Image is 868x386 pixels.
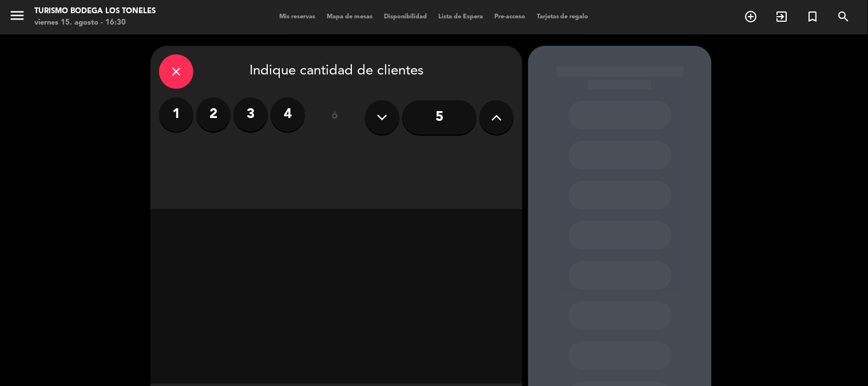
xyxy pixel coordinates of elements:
div: ó [316,97,354,137]
label: 4 [271,97,305,132]
i: menu [9,7,26,24]
button: menu [9,7,26,28]
i: add_circle_outline [744,10,758,23]
label: 3 [233,97,268,132]
span: Mapa de mesas [321,14,378,20]
span: Tarjetas de regalo [531,14,594,20]
span: Lista de Espera [433,14,489,20]
i: exit_to_app [775,10,789,23]
span: Mis reservas [274,14,321,20]
label: 1 [159,97,193,132]
i: search [837,10,851,23]
label: 2 [196,97,231,132]
span: Pre-acceso [489,14,531,20]
div: Turismo Bodega Los Toneles [34,6,156,17]
div: Indique cantidad de clientes [159,54,514,89]
span: Disponibilidad [378,14,433,20]
i: turned_in_not [806,10,820,23]
div: viernes 15. agosto - 16:30 [34,17,156,29]
i: close [169,65,183,78]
